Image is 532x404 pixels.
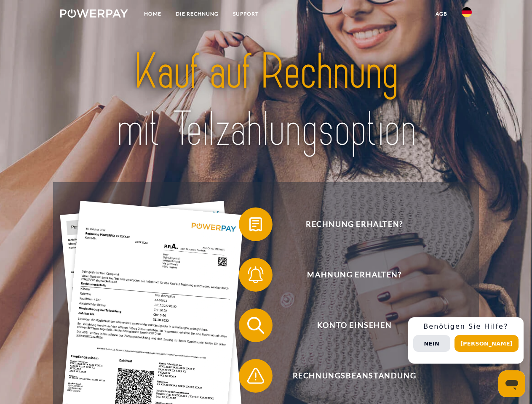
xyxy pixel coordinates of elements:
a: DIE RECHNUNG [168,6,226,21]
button: Rechnungsbeanstandung [239,359,458,393]
button: [PERSON_NAME] [454,335,519,352]
h3: Benötigen Sie Hilfe? [413,322,519,331]
div: Schnellhilfe [408,317,524,364]
img: de [462,7,472,17]
a: agb [428,6,454,21]
img: qb_search.svg [245,315,266,336]
img: title-powerpay_de.svg [80,40,452,161]
img: logo-powerpay-white.svg [60,9,128,18]
span: Rechnung erhalten? [251,207,457,241]
span: Konto einsehen [251,308,457,342]
button: Nein [413,335,450,352]
a: SUPPORT [226,6,266,21]
button: Konto einsehen [239,308,458,342]
button: Rechnung erhalten? [239,207,458,241]
iframe: Schaltfläche zum Öffnen des Messaging-Fensters [498,370,525,397]
a: Home [137,6,168,21]
img: qb_bill.svg [245,214,266,235]
img: qb_warning.svg [245,365,266,386]
span: Mahnung erhalten? [251,258,457,292]
img: qb_bell.svg [245,264,266,285]
span: Rechnungsbeanstandung [251,359,457,393]
button: Mahnung erhalten? [239,258,458,292]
